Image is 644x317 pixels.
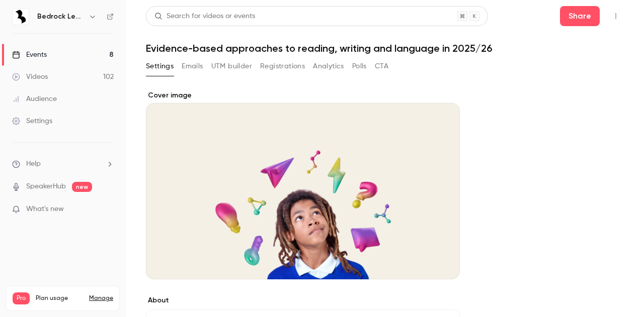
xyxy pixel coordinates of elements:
[102,205,114,214] iframe: Noticeable Trigger
[375,58,388,74] button: CTA
[72,182,92,192] span: new
[26,159,41,169] span: Help
[12,116,52,126] div: Settings
[154,11,255,22] div: Search for videos or events
[13,292,30,304] span: Pro
[260,58,305,74] button: Registrations
[146,58,174,74] button: Settings
[146,90,460,100] label: Cover image
[211,58,252,74] button: UTM builder
[12,72,48,82] div: Videos
[182,58,203,74] button: Emails
[12,159,114,169] li: help-dropdown-opener
[146,42,624,54] h1: Evidence-based approaches to reading, writing and language in 2025/26
[313,58,344,74] button: Analytics
[89,294,113,302] a: Manage
[12,94,57,104] div: Audience
[12,50,47,60] div: Events
[146,295,460,305] label: About
[36,294,83,302] span: Plan usage
[352,58,367,74] button: Polls
[37,12,85,22] h6: Bedrock Learning
[146,90,460,279] section: Cover image
[560,6,600,26] button: Share
[26,181,66,192] a: SpeakerHub
[13,9,29,25] img: Bedrock Learning
[26,204,64,215] span: What's new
